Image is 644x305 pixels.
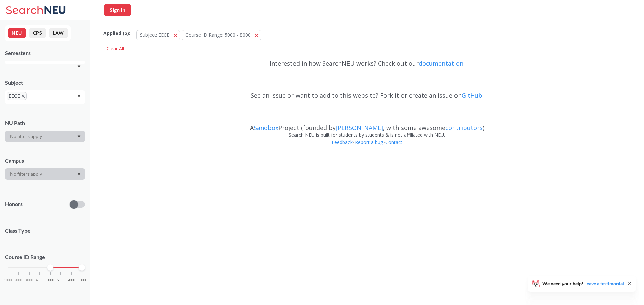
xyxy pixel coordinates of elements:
span: 4000 [36,278,44,282]
a: GitHub [462,91,482,99]
a: Report a bug [355,139,383,145]
span: 3000 [25,278,33,282]
a: Feedback [331,139,353,145]
span: Applied ( 2 ): [103,30,130,37]
div: Dropdown arrow [5,168,85,180]
div: Search NEU is built for students by students & is not affiliated with NEU. [103,131,631,139]
a: Leave a testimonial [584,281,624,286]
span: 6000 [57,278,65,282]
svg: Dropdown arrow [77,65,81,68]
div: Campus [5,157,85,164]
span: Course ID Range: 5000 - 8000 [185,32,251,38]
div: NU Path [5,119,85,127]
span: 5000 [46,278,54,282]
span: EECEX to remove pill [7,92,27,100]
span: Subject: EECE [140,32,169,38]
div: A Project (founded by , with some awesome ) [103,118,631,131]
p: Honors [5,200,23,208]
svg: X to remove pill [22,95,25,98]
a: [PERSON_NAME] [336,124,383,132]
div: See an issue or want to add to this website? Fork it or create an issue on . [103,86,631,105]
div: Dropdown arrow [5,131,85,142]
button: Subject: EECE [136,30,180,40]
a: documentation! [419,59,465,67]
div: Clear All [103,44,127,54]
a: contributors [445,124,483,132]
button: NEU [8,28,26,38]
span: Class Type [5,227,85,234]
span: 2000 [14,278,22,282]
span: 8000 [78,278,86,282]
a: Contact [385,139,403,145]
svg: Dropdown arrow [77,95,81,98]
div: Subject [5,79,85,86]
svg: Dropdown arrow [77,135,81,138]
div: • • [103,139,631,156]
button: Sign In [104,4,131,16]
a: Sandbox [254,124,278,132]
span: We need your help! [542,281,624,286]
p: Course ID Range [5,253,85,261]
span: 1000 [4,278,12,282]
button: Course ID Range: 5000 - 8000 [182,30,261,40]
div: Semesters [5,49,85,57]
button: LAW [49,28,68,38]
div: EECEX to remove pillDropdown arrow [5,90,85,104]
svg: Dropdown arrow [77,173,81,176]
span: 7000 [67,278,75,282]
div: Interested in how SearchNEU works? Check out our [103,54,631,73]
button: CPS [29,28,46,38]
